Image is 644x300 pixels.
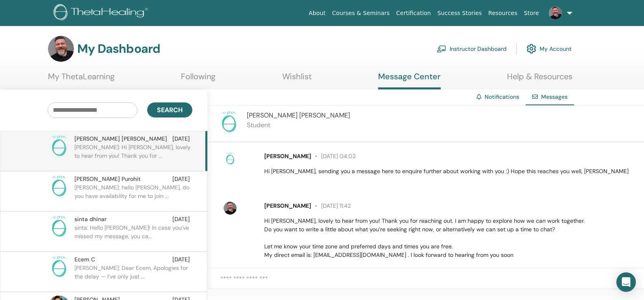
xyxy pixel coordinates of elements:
[48,215,70,238] img: no-photo.png
[305,6,329,21] a: About
[157,106,183,114] span: Search
[507,72,572,87] a: Help & Resources
[329,6,393,21] a: Courses & Seminars
[172,255,190,264] span: [DATE]
[247,111,350,120] span: [PERSON_NAME] [PERSON_NAME]
[437,40,507,58] a: Instructor Dashboard
[48,36,74,62] img: default.jpg
[264,217,635,293] p: Hi [PERSON_NAME], lovely to hear from you! Thank you for reaching out. I am happy to explore how ...
[54,4,151,22] img: logo.png
[616,272,636,292] div: Open Intercom Messenger
[218,111,240,133] img: no-photo.png
[74,264,192,288] p: [PERSON_NAME]: Dear Ecem, Apologies for the delay — I’ve only just ...
[74,175,141,183] span: [PERSON_NAME] Purohit
[74,224,192,248] p: sinta: Hello [PERSON_NAME]! In case you’ve missed my message, you ca...
[527,42,536,56] img: cog.svg
[521,6,542,21] a: Store
[485,93,519,100] a: Notifications
[77,41,160,56] h3: My Dashboard
[172,175,190,183] span: [DATE]
[264,152,311,160] span: [PERSON_NAME]
[282,72,312,87] a: Wishlist
[48,72,115,87] a: My ThetaLearning
[247,120,350,130] p: Student
[74,183,192,208] p: [PERSON_NAME]: hello [PERSON_NAME], do you have availability for me to join ...
[74,255,95,264] span: Ecem C
[264,202,311,209] span: [PERSON_NAME]
[48,175,70,198] img: no-photo.png
[437,45,446,52] img: chalkboard-teacher.svg
[264,167,635,176] p: Hi [PERSON_NAME], sending you a message here to enquire further about working with you :) Hope th...
[549,7,562,20] img: default.jpg
[527,40,572,58] a: My Account
[172,215,190,224] span: [DATE]
[541,93,568,100] span: Messages
[74,135,167,143] span: [PERSON_NAME] [PERSON_NAME]
[74,143,192,167] p: [PERSON_NAME]: Hi [PERSON_NAME], lovely to hear from you! Thank you for ...
[311,202,351,209] span: [DATE] 11:42
[74,215,107,224] span: sinta dhinar
[181,72,215,87] a: Following
[48,135,70,157] img: no-photo.png
[147,102,192,117] button: Search
[224,202,237,215] img: default.jpg
[434,6,485,21] a: Success Stories
[485,6,521,21] a: Resources
[224,152,237,165] img: no-photo.png
[311,152,356,160] span: [DATE] 04:02
[378,72,441,89] a: Message Center
[393,6,434,21] a: Certification
[172,135,190,143] span: [DATE]
[48,255,70,278] img: no-photo.png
